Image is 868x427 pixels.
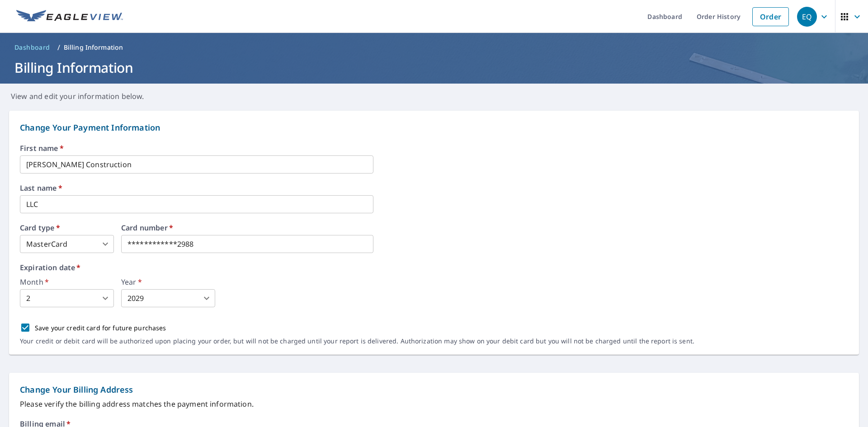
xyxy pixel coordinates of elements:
div: 2 [20,289,114,307]
label: Last name [20,184,848,192]
p: Change Your Billing Address [20,384,848,396]
label: Card type [20,224,114,231]
div: MasterCard [20,235,114,253]
label: First name [20,145,848,152]
p: Please verify the billing address matches the payment information. [20,399,848,409]
img: EV Logo [16,10,123,23]
a: Dashboard [11,40,54,55]
p: Save your credit card for future purchases [35,323,166,333]
p: Billing Information [64,43,123,52]
label: Year [121,278,215,286]
div: 2029 [121,289,215,307]
h1: Billing Information [11,58,857,77]
p: Your credit or debit card will be authorized upon placing your order, but will not be charged unt... [20,337,694,345]
span: Dashboard [14,43,50,52]
p: Change Your Payment Information [20,122,848,134]
label: Card number [121,224,373,231]
label: Month [20,278,114,286]
label: Expiration date [20,264,848,271]
li: / [57,42,60,53]
nav: breadcrumb [11,40,857,55]
a: Order [752,7,789,26]
div: EQ [797,7,817,27]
